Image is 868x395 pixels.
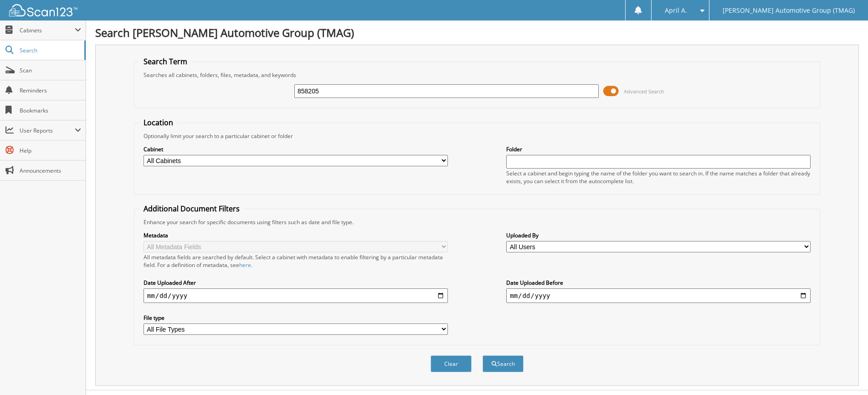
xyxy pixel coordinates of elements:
a: here [239,261,251,269]
span: Search [20,46,80,54]
span: User Reports [20,127,75,134]
label: Uploaded By [506,231,811,239]
legend: Search Term [139,56,192,67]
span: Announcements [20,167,81,174]
h1: Search [PERSON_NAME] Automotive Group (TMAG) [95,25,859,40]
label: Metadata [144,231,448,239]
span: Cabinets [20,26,75,34]
legend: Location [139,118,178,128]
label: Date Uploaded Before [506,279,811,287]
span: [PERSON_NAME] Automotive Group (TMAG) [723,8,855,13]
span: Help [20,147,81,154]
legend: Additional Document Filters [139,204,244,214]
iframe: Chat Widget [822,351,868,395]
span: April A. [665,8,687,13]
label: Folder [506,145,811,153]
div: Select a cabinet and begin typing the name of the folder you want to search in. If the name match... [506,169,811,185]
img: scan123-logo-white.svg [9,4,77,16]
button: Clear [431,355,472,372]
input: end [506,288,811,303]
span: Bookmarks [20,107,81,114]
div: Optionally limit your search to a particular cabinet or folder [139,132,815,140]
input: start [144,288,448,303]
span: Scan [20,67,81,74]
div: Enhance your search for specific documents using filters such as date and file type. [139,218,815,226]
button: Search [483,355,524,372]
span: Advanced Search [624,88,664,95]
div: All metadata fields are searched by default. Select a cabinet with metadata to enable filtering b... [144,253,448,269]
label: Cabinet [144,145,448,153]
label: Date Uploaded After [144,279,448,287]
div: Searches all cabinets, folders, files, metadata, and keywords [139,71,815,79]
span: Reminders [20,87,81,94]
label: File type [144,314,448,322]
